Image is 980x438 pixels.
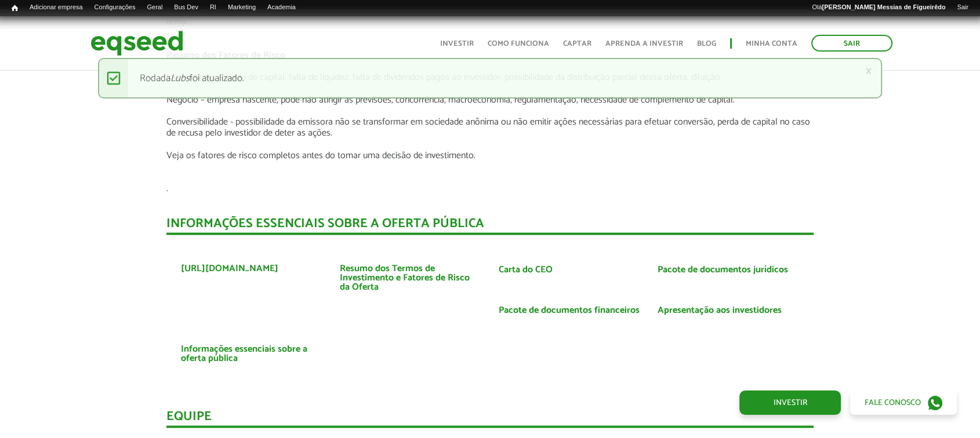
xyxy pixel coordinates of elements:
a: Blog [697,40,716,48]
a: Apresentação aos investidores [658,306,782,315]
a: Investir [440,40,474,48]
a: [URL][DOMAIN_NAME] [181,264,278,273]
em: Lubs [170,70,190,86]
a: Resumo dos Termos de Investimento e Fatores de Risco da Oferta [340,264,481,292]
a: Minha conta [746,40,797,48]
a: Fale conosco [850,390,957,415]
a: Sair [811,35,892,52]
a: Sair [951,3,974,12]
div: Rodada foi atualizado. [98,58,882,98]
a: Olá[PERSON_NAME] Messias de Figueirêdo [806,3,951,12]
a: Bus Dev [168,3,204,12]
a: Pacote de documentos financeiros [499,306,640,315]
div: Equipe [166,410,814,428]
a: Informações essenciais sobre a oferta pública [181,345,322,363]
a: Investir [739,390,841,415]
a: Como funciona [488,40,549,48]
span: Início [12,4,18,12]
p: Conversibilidade - possibilidade da emissora não se transformar em sociedade anônima ou não emiti... [166,116,814,138]
img: EqSeed [90,28,183,59]
a: Captar [563,40,591,48]
p: . [166,183,814,194]
a: Adicionar empresa [24,3,89,12]
a: Aprenda a investir [605,40,683,48]
a: Marketing [222,3,262,12]
a: Pacote de documentos jurídicos [658,265,788,275]
a: Academia [262,3,302,12]
p: Veja os fatores de risco completos antes do tomar uma decisão de investimento. [166,150,814,161]
strong: [PERSON_NAME] Messias de Figueirêdo [822,3,945,10]
a: × [865,65,872,77]
a: Configurações [89,3,141,12]
a: RI [204,3,222,12]
div: INFORMAÇÕES ESSENCIAIS SOBRE A OFERTA PÚBLICA [166,217,814,235]
a: Carta do CEO [499,265,553,275]
a: Geral [141,3,168,12]
a: Início [6,3,24,14]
